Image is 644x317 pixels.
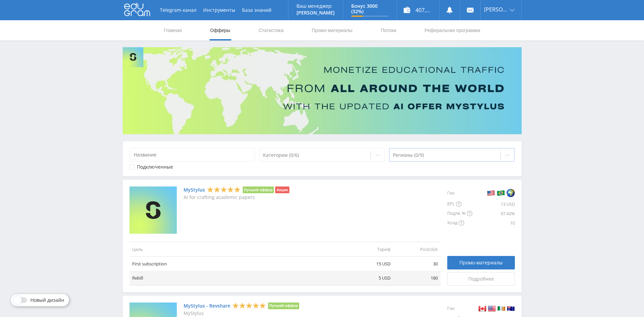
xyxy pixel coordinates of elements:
[129,186,177,234] img: MyStylus
[243,186,274,193] li: Лучший оффер
[447,199,472,209] div: EPL
[30,297,64,303] span: Новый дизайн
[346,257,393,271] td: 15 USD
[393,271,440,285] td: 180
[472,199,515,209] div: 13 USD
[447,186,472,199] div: Гео
[380,20,397,40] a: Потоки
[184,187,205,193] a: MyStylus
[346,242,393,256] td: Тариф
[393,257,440,271] td: 30
[258,20,284,40] a: Статистика
[137,164,173,170] div: Подключенные
[163,20,183,40] a: Главная
[296,3,335,9] p: Ваш менеджер:
[210,20,231,40] a: Офферы
[447,218,472,228] div: Холд
[184,311,300,316] p: MyStylus
[129,271,346,285] td: Rebill
[207,186,241,193] div: 5 Stars
[447,209,472,218] div: Подтв. %
[459,260,503,265] span: Промо-материалы
[447,256,515,269] a: Промо-материалы
[472,218,515,228] div: 10
[129,148,255,162] input: Название
[296,10,335,16] p: [PERSON_NAME]
[184,303,230,309] a: MyStylus - Revshare
[184,195,289,200] p: AI for crafting academic papers
[484,7,508,12] span: [PERSON_NAME]
[275,186,289,193] li: Акция
[424,20,481,40] a: Реферальная программа
[129,257,346,271] td: First subscription
[468,276,494,282] span: Подробнее
[447,302,472,315] div: Гео
[268,302,300,309] li: Лучший оффер
[447,272,515,286] a: Подробнее
[232,302,266,309] div: 5 Stars
[351,3,388,14] p: Бонус 3000 (32%)
[472,209,515,218] div: 97.43%
[123,47,522,134] img: Banner
[311,20,353,40] a: Промо-материалы
[393,242,440,256] td: Postclick
[129,242,346,256] td: Цель
[346,271,393,285] td: 5 USD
